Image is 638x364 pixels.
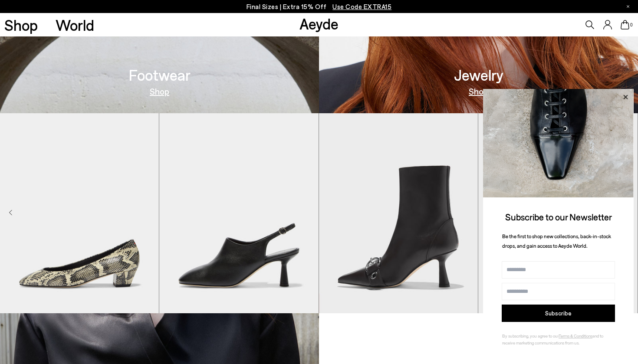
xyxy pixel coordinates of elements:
h3: Footwear [129,67,191,82]
a: 0 [621,20,629,30]
h3: Jewelry [454,67,503,82]
a: Shop [150,87,169,95]
a: Aeyde [299,14,339,33]
span: By subscribing, you agree to our [502,333,559,338]
button: Subscribe [502,305,615,322]
div: 2 / 9 [159,113,319,313]
div: 3 / 9 [319,113,478,313]
a: World [56,17,94,33]
div: Previous slide [9,208,12,218]
span: Be the first to shop new collections, back-in-stock drops, and gain access to Aeyde World. [502,233,611,249]
div: 4 / 9 [478,113,638,313]
a: Shop [469,87,488,95]
span: 0 [629,23,634,27]
img: Halima Eyelet Pointed Boots [319,113,478,313]
span: Navigate to /collections/ss25-final-sizes [332,3,391,10]
span: Subscribe to our Newsletter [505,211,612,222]
img: ca3f721fb6ff708a270709c41d776025.jpg [483,89,634,197]
img: Malin Slingback Mules [159,113,318,313]
p: Final Sizes | Extra 15% Off [247,1,392,12]
a: Terms & Conditions [559,333,592,338]
a: Shop [4,17,38,33]
img: Liz T-Bar Pumps [478,113,637,313]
